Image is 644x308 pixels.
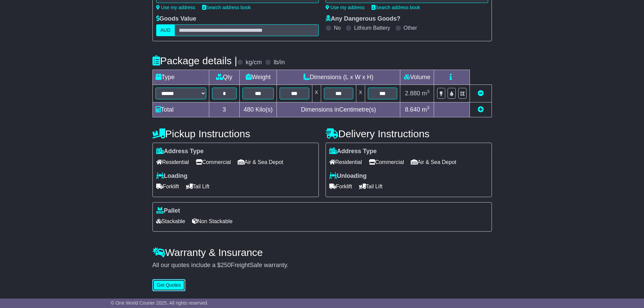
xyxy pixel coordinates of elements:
[359,181,383,192] span: Tail Lift
[372,5,420,10] a: Search address book
[238,157,283,167] span: Air & Sea Depot
[334,25,341,31] label: No
[156,216,185,227] span: Stackable
[152,128,319,139] h4: Pickup Instructions
[156,157,189,167] span: Residential
[478,106,484,113] a: Add new item
[245,59,262,66] label: kg/cm
[244,106,254,113] span: 480
[326,128,492,139] h4: Delivery Instructions
[356,85,365,102] td: x
[354,25,390,31] label: Lithium Battery
[156,24,175,36] label: AUD
[405,106,420,113] span: 8.640
[400,70,434,85] td: Volume
[312,85,321,102] td: x
[422,90,430,97] span: m
[209,70,240,85] td: Qty
[329,157,362,167] span: Residential
[427,89,430,94] sup: 3
[111,300,209,306] span: © One World Courier 2025. All rights reserved.
[156,148,204,155] label: Address Type
[427,105,430,110] sup: 3
[277,102,400,117] td: Dimensions in Centimetre(s)
[277,70,400,85] td: Dimensions (L x W x H)
[404,25,417,31] label: Other
[326,5,365,10] a: Use my address
[156,15,196,23] label: Goods Value
[152,279,186,291] button: Get Quotes
[240,70,277,85] td: Weight
[152,247,492,258] h4: Warranty & Insurance
[221,262,231,268] span: 250
[202,5,251,10] a: Search address book
[209,102,240,117] td: 3
[152,55,237,66] h4: Package details |
[196,157,231,167] span: Commercial
[156,172,188,180] label: Loading
[186,181,210,192] span: Tail Lift
[240,102,277,117] td: Kilo(s)
[156,181,179,192] span: Forklift
[152,262,492,269] div: All our quotes include a $ FreightSafe warranty.
[329,148,377,155] label: Address Type
[326,15,401,23] label: Any Dangerous Goods?
[329,181,352,192] span: Forklift
[152,70,209,85] td: Type
[422,106,430,113] span: m
[329,172,367,180] label: Unloading
[192,216,233,227] span: Non Stackable
[152,102,209,117] td: Total
[156,207,180,215] label: Pallet
[478,90,484,97] a: Remove this item
[369,157,404,167] span: Commercial
[411,157,456,167] span: Air & Sea Depot
[156,5,195,10] a: Use my address
[273,59,285,66] label: lb/in
[405,90,420,97] span: 2.880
